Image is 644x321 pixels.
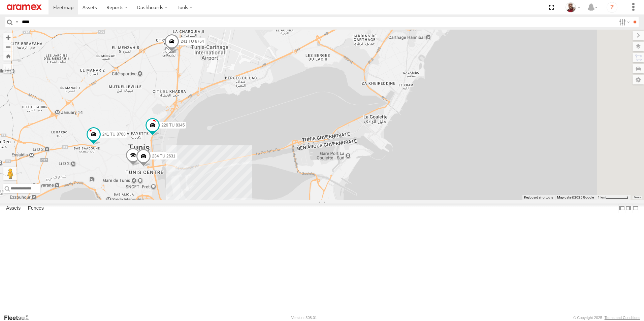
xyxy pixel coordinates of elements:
[3,51,13,61] button: Zoom Home
[3,33,13,42] button: Zoom in
[14,17,20,27] label: Search Query
[4,314,35,321] a: Visit our Website
[152,154,175,158] span: 234 TU 2631
[3,167,17,180] button: Drag Pegman onto the map to open Street View
[3,204,24,213] label: Assets
[291,316,317,320] div: Version: 308.01
[524,195,553,200] button: Keyboard shortcuts
[633,75,644,84] label: Map Settings
[625,204,632,213] label: Dock Summary Table to the Right
[557,195,594,199] span: Map data ©2025 Google
[161,123,185,128] span: 226 TU 8345
[605,316,640,320] a: Terms and Conditions
[598,195,605,199] span: 1 km
[596,195,631,200] button: Map Scale: 1 km per 65 pixels
[563,2,583,12] div: Majdi Ghannoudi
[102,132,126,137] span: 241 TU 8768
[618,204,625,213] label: Dock Summary Table to the Left
[573,316,640,320] div: © Copyright 2025 -
[616,17,631,27] label: Search Filter Options
[25,204,47,213] label: Fences
[3,42,13,51] button: Zoom out
[632,204,639,213] label: Hide Summary Table
[607,2,617,13] i: ?
[181,39,204,44] span: 241 TU 8764
[7,4,42,10] img: aramex-logo.svg
[3,64,13,73] label: Measure
[634,196,641,199] a: Terms (opens in new tab)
